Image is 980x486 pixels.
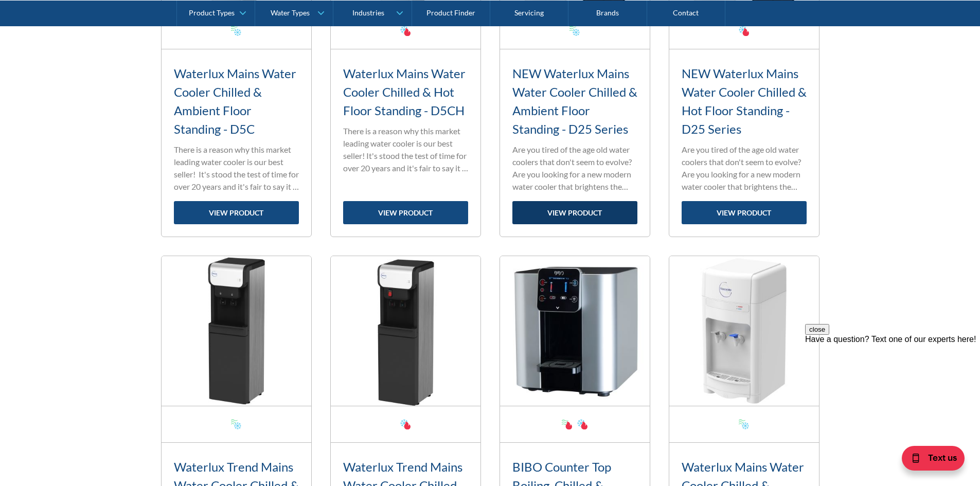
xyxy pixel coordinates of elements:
iframe: podium webchat widget prompt [805,324,980,447]
p: There is a reason why this market leading water cooler is our best seller! It's stood the test of... [343,125,468,174]
a: view product [682,201,807,224]
img: Waterlux Mains Water Cooler Chilled & Ambient Bench Mounted - SD5C [669,256,819,406]
div: Water Types [271,8,310,17]
img: Waterlux Trend Mains Water Cooler Chilled And Hot Floor Standing - D19CH [331,256,480,406]
h3: NEW Waterlux Mains Water Cooler Chilled & Hot Floor Standing - D25 Series [682,64,807,138]
p: Are you tired of the age old water coolers that don't seem to evolve? Are you looking for a new m... [512,143,637,193]
img: Waterlux Trend Mains Water Cooler Chilled & Ambient Floor Standing - D19C [162,256,311,406]
a: view product [343,201,468,224]
h3: Waterlux Mains Water Cooler Chilled & Hot Floor Standing - D5CH [343,64,468,120]
div: Industries [352,8,384,17]
p: There is a reason why this market leading water cooler is our best seller! It's stood the test of... [174,143,299,193]
h3: NEW Waterlux Mains Water Cooler Chilled & Ambient Floor Standing - D25 Series [512,64,637,138]
p: Are you tired of the age old water coolers that don't seem to evolve? Are you looking for a new m... [682,143,807,193]
iframe: podium webchat widget bubble [877,435,980,486]
a: view product [174,201,299,224]
img: BIBO Counter Top Boiling, Chilled & Ambient Water Filtration & Purification System [500,256,650,406]
a: view product [512,201,637,224]
h3: Waterlux Mains Water Cooler Chilled & Ambient Floor Standing - D5C [174,64,299,138]
div: Product Types [189,8,235,17]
